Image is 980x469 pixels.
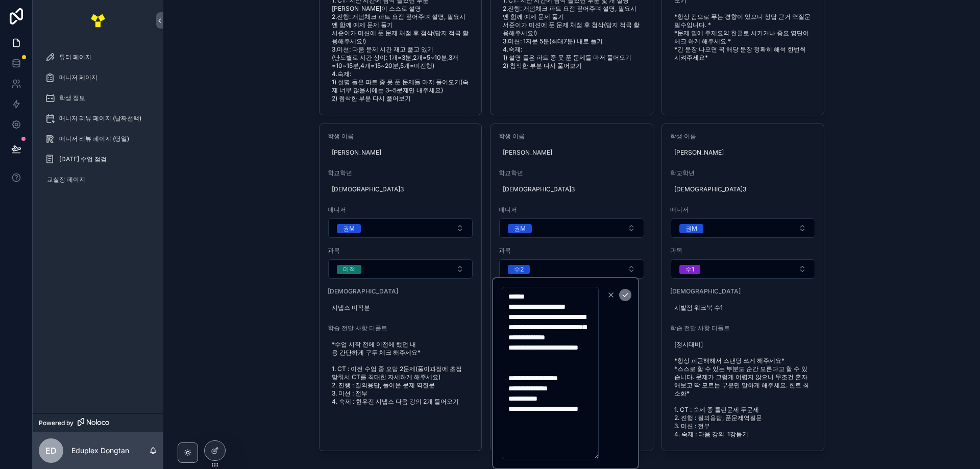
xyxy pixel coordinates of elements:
[670,169,816,177] span: 학교학년
[661,124,825,451] a: 학생 이름[PERSON_NAME]학교학년[DEMOGRAPHIC_DATA]3매니저Select Button과목Select Button[DEMOGRAPHIC_DATA]시발점 워크북...
[685,224,697,233] div: 권M
[328,169,474,177] span: 학교학년
[59,94,85,102] span: 학생 정보
[328,287,474,295] span: [DEMOGRAPHIC_DATA]
[59,155,107,163] span: [DATE] 수업 점검
[319,124,482,451] a: 학생 이름[PERSON_NAME]학교학년[DEMOGRAPHIC_DATA]3매니저Select Button과목Select Button[DEMOGRAPHIC_DATA]시냅스 미적분...
[39,48,157,66] a: 튜터 페이지
[685,265,694,274] div: 수1
[670,324,816,332] span: 학습 전달 사항 디폴트
[674,304,812,312] span: 시발점 워크북 수1
[59,114,141,122] span: 매니저 리뷰 페이지 (날짜선택)
[499,169,645,177] span: 학교학년
[332,340,470,406] span: *수업 시작 전에 이전에 했던 내용 간단하게 구두 체크 해주세요* 1. CT : 이전 수업 중 오답 2문제(풀이과정에 초점 맞춰서 CT를 최대한 자세하게 해주세요) 2. 진행...
[671,259,816,279] button: Select Button
[328,218,473,238] button: Select Button
[328,206,474,214] span: 매니저
[670,287,816,295] span: [DEMOGRAPHIC_DATA]
[33,413,163,432] a: Powered by
[332,149,470,157] span: [PERSON_NAME]
[503,149,641,157] span: [PERSON_NAME]
[328,132,474,140] span: 학생 이름
[47,176,85,184] span: 교실장 페이지
[514,265,524,274] div: 수2
[59,53,91,61] span: 튜터 페이지
[670,246,816,255] span: 과목
[332,304,470,312] span: 시냅스 미적분
[328,246,474,255] span: 과목
[45,445,57,457] span: ED
[328,259,473,279] button: Select Button
[39,68,157,87] a: 매니저 페이지
[39,150,157,168] a: [DATE] 수업 점검
[343,224,355,233] div: 권M
[514,224,526,233] div: 권M
[39,89,157,107] a: 학생 정보
[39,130,157,148] a: 매니저 리뷰 페이지 (당일)
[674,185,812,193] span: [DEMOGRAPHIC_DATA]3
[71,446,129,456] p: Eduplex Dongtan
[499,206,645,214] span: 매니저
[503,185,641,193] span: [DEMOGRAPHIC_DATA]3
[670,132,816,140] span: 학생 이름
[90,12,106,29] img: App logo
[671,218,816,238] button: Select Button
[328,324,474,332] span: 학습 전달 사항 디폴트
[33,41,163,202] div: scrollable content
[490,124,653,451] a: 학생 이름[PERSON_NAME]학교학년[DEMOGRAPHIC_DATA]3매니저Select Button과목Select Button[DEMOGRAPHIC_DATA]시냅스 수2학...
[674,149,812,157] span: [PERSON_NAME]
[343,265,355,274] div: 미적
[59,135,129,143] span: 매니저 리뷰 페이지 (당일)
[499,218,644,238] button: Select Button
[39,170,157,189] a: 교실장 페이지
[499,246,645,255] span: 과목
[499,259,644,279] button: Select Button
[674,340,812,438] span: [정시대비] *항상 피곤해해서 스탠딩 쓰게 해주세요* *스스로 할 수 있는 부분도 순간 모른다고 할 수 있습니다. 문제가 그렇게 어렵지 않으니 무조건 혼자 해보고 딱 모르는 ...
[332,185,470,193] span: [DEMOGRAPHIC_DATA]3
[499,132,645,140] span: 학생 이름
[670,206,816,214] span: 매니저
[39,419,73,427] span: Powered by
[39,109,157,128] a: 매니저 리뷰 페이지 (날짜선택)
[59,73,97,82] span: 매니저 페이지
